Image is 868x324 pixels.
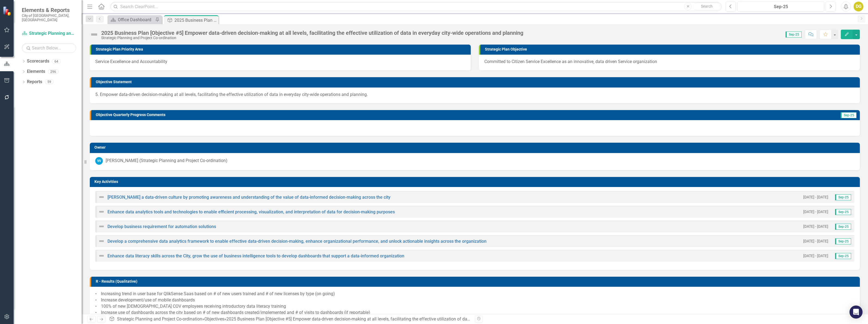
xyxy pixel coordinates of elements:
[835,194,851,200] span: Sep-25
[96,113,711,117] h3: Objective Quarterly Progress Comments
[98,223,105,230] img: Not Defined
[95,59,167,64] span: Service Excellence and Accountability
[117,316,202,322] a: Strategic Planning and Project Co-ordination
[98,194,105,200] img: Not Defined
[22,7,76,13] span: Elements & Reports
[739,4,822,10] div: Sep-25
[94,145,857,149] h3: Owner
[52,59,61,64] div: 64
[786,32,802,38] span: Sep-25
[849,306,863,319] div: Open Intercom Messenger
[803,239,828,244] small: [DATE] - [DATE]
[98,208,105,215] img: Not Defined
[107,224,216,229] a: Develop business requirement for automation solutions
[204,316,224,322] a: Objectives
[107,253,404,258] a: Enhance data literacy skills across the City, grow the use of business intelligence tools to deve...
[803,209,828,214] small: [DATE] - [DATE]
[48,69,59,74] div: 296
[854,2,863,11] button: DG
[841,112,857,118] span: Sep-25
[835,224,851,230] span: Sep-25
[484,59,657,64] span: Committed to Citizen Service Excellence as an innovative‚ data driven Service organization
[835,238,851,244] span: Sep-25
[107,195,390,200] a: [PERSON_NAME] a data-driven culture by promoting awareness and understanding of the value of data...
[45,80,54,84] div: 59
[96,279,857,283] h3: R - Results (Qualitative)
[803,224,828,229] small: [DATE] - [DATE]
[803,195,828,200] small: [DATE] - [DATE]
[98,253,105,259] img: Not Defined
[27,58,49,64] a: Scorecards
[485,47,857,51] h3: Strategic Plan Objective
[737,2,824,11] button: Sep-25
[107,209,395,214] a: Enhance data analytics tools and technologies to enable efficient processing, visualization, and ...
[95,92,854,98] p: 5. Empower data-driven decision-making at all levels, facilitating the effective utilization of d...
[835,253,851,259] span: Sep-25
[95,157,103,165] div: VV
[90,30,99,39] img: Not Defined
[22,30,76,37] a: Strategic Planning and Project Co-ordination
[701,4,713,8] span: Search
[96,47,468,51] h3: Strategic Plan Priority Area
[101,36,523,40] div: Strategic Planning and Project Co-ordination
[27,68,45,75] a: Elements
[107,239,487,244] a: Develop a comprehensive data analytics framework to enable effective data-driven decision-making,...
[27,79,42,85] a: Reports
[118,16,154,23] div: Office Dashboard
[94,180,857,184] h3: Key Activities
[174,17,217,24] div: 2025 Business Plan [Objective #5] Empower data-driven decision-making at all levels, facilitating...
[101,30,523,36] div: 2025 Business Plan [Objective #5] Empower data-driven decision-making at all levels, facilitating...
[109,16,154,23] a: Office Dashboard
[835,209,851,215] span: Sep-25
[98,238,105,244] img: Not Defined
[96,80,857,84] h3: Objective Statement
[110,2,722,11] input: Search ClearPoint...
[106,158,227,164] div: [PERSON_NAME] (Strategic Planning and Project Co-ordination)
[226,316,560,322] div: 2025 Business Plan [Objective #5] Empower data-driven decision-making at all levels, facilitating...
[22,43,76,53] input: Search Below...
[3,6,12,16] img: ClearPoint Strategy
[22,13,76,22] small: City of [GEOGRAPHIC_DATA], [GEOGRAPHIC_DATA]
[693,3,720,10] button: Search
[109,316,471,322] div: » »
[803,253,828,258] small: [DATE] - [DATE]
